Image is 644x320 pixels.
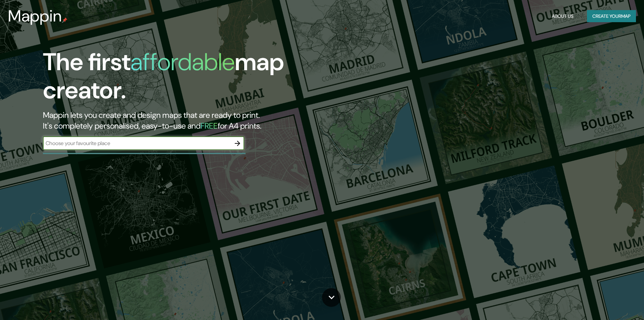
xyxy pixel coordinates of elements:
h1: affordable [130,46,235,78]
input: Choose your favourite place [43,139,231,147]
button: About Us [549,10,576,22]
h1: The first map creator. [43,48,365,110]
h3: Mappin [8,7,62,26]
img: mappin-pin [62,17,67,23]
h5: FREE [201,121,218,131]
button: Create yourmap [587,10,636,22]
h2: Mappin lets you create and design maps that are ready to print. It's completely personalised, eas... [43,110,365,131]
